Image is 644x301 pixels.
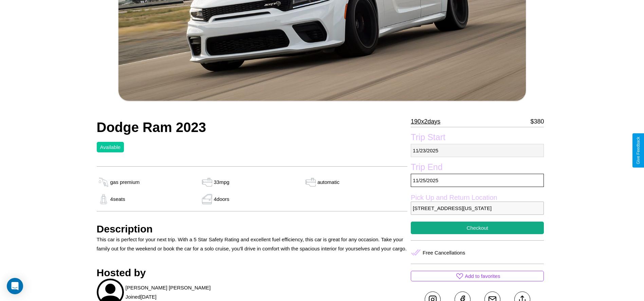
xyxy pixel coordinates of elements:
p: automatic [317,177,339,187]
div: Give Feedback [636,137,641,164]
p: Available [100,143,121,152]
p: [PERSON_NAME] [PERSON_NAME] [126,283,211,292]
p: 4 seats [110,194,125,204]
p: 11 / 23 / 2025 [411,144,544,157]
p: 11 / 25 / 2025 [411,174,544,187]
button: Checkout [411,222,544,234]
p: This car is perfect for your next trip. With a 5 Star Safety Rating and excellent fuel efficiency... [97,235,408,253]
img: gas [97,177,110,187]
label: Trip End [411,162,544,174]
button: Add to favorites [411,271,544,281]
p: Add to favorites [465,271,500,281]
img: gas [97,194,110,204]
p: gas premium [110,177,140,187]
img: gas [200,177,214,187]
img: gas [304,177,317,187]
p: 190 x 2 days [411,116,440,127]
p: $ 380 [530,116,544,127]
div: Open Intercom Messenger [7,278,23,294]
label: Trip Start [411,132,544,144]
p: [STREET_ADDRESS][US_STATE] [411,202,544,215]
h3: Description [97,223,408,235]
img: gas [200,194,214,204]
p: 4 doors [214,194,229,204]
h3: Hosted by [97,267,408,279]
p: Free Cancellations [423,248,465,257]
p: 33 mpg [214,177,229,187]
label: Pick Up and Return Location [411,194,544,202]
h2: Dodge Ram 2023 [97,120,408,135]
